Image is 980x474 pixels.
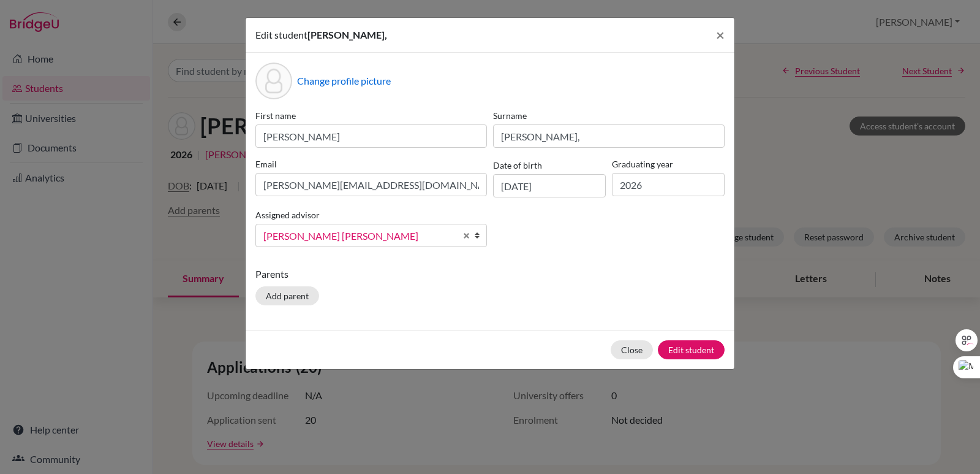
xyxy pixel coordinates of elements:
[493,159,542,172] label: Date of birth
[716,26,725,44] span: ×
[493,174,606,197] input: dd/mm/yyyy
[255,158,487,170] label: Email
[255,208,320,221] label: Assigned advisor
[493,109,725,122] label: Surname
[255,286,319,305] button: Add parent
[706,18,734,52] button: Close
[611,340,653,359] button: Close
[255,63,292,99] div: Profile picture
[255,29,307,40] span: Edit student
[263,228,456,244] span: [PERSON_NAME] [PERSON_NAME]
[658,340,725,359] button: Edit student
[307,29,387,40] span: [PERSON_NAME],
[612,158,725,170] label: Graduating year
[255,109,487,122] label: First name
[255,267,725,281] p: Parents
